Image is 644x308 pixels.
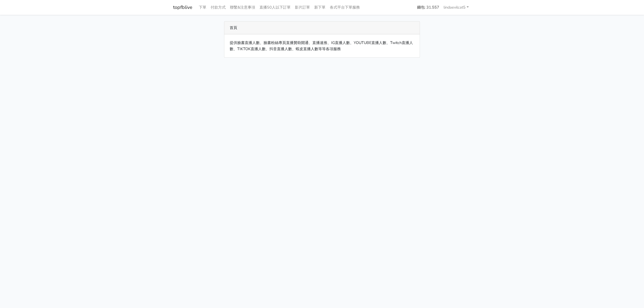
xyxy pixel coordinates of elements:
a: 新下單 [312,2,328,13]
div: 首頁 [224,21,420,34]
a: 各式平台下單服務 [328,2,362,13]
strong: 錢包: 31.557 [417,5,439,10]
a: 下單 [197,2,208,13]
a: 聯繫&注意事項 [228,2,257,13]
a: 付款方式 [208,2,228,13]
a: topfblive [173,2,192,13]
a: 錢包: 31.557 [415,2,441,13]
a: 影片訂單 [293,2,312,13]
div: 提供臉書直播人數、臉書粉絲專頁直播贊助開通、直播速推、IG直播人數、YOUTUBE直播人數、Twitch直播人數、TIKTOK直播人數、抖音直播人數、蝦皮直播人數等等各項服務 [224,34,420,57]
a: 直播50人以下訂單 [257,2,293,13]
a: lindaevilcat5 [441,2,471,13]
